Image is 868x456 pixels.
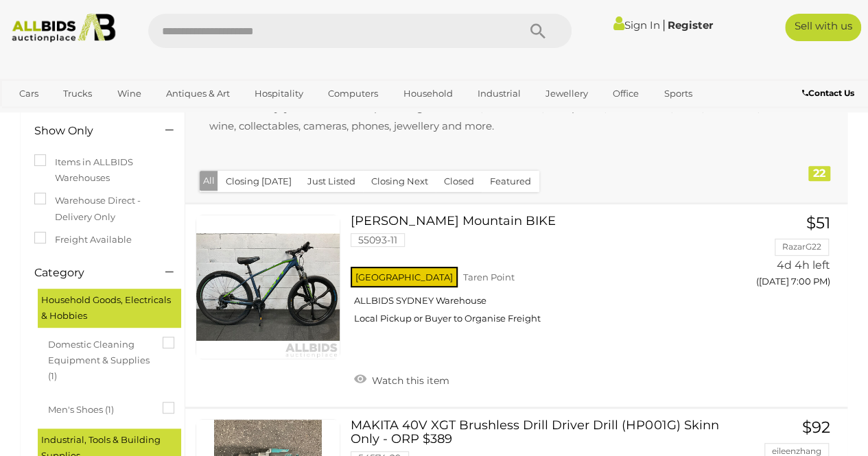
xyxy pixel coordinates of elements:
[108,82,150,105] a: Wine
[34,267,145,279] h4: Category
[537,82,597,105] a: Jewellery
[802,88,854,98] b: Contact Us
[806,213,830,232] span: $51
[482,171,539,192] button: Featured
[363,171,436,192] button: Closing Next
[668,19,713,32] a: Register
[157,82,239,105] a: Antiques & Art
[361,215,727,335] a: [PERSON_NAME] Mountain BIKE 55093-11 [GEOGRAPHIC_DATA] Taren Point ALLBIDS SYDNEY Warehouse Local...
[747,215,834,295] a: $51 RazarG22 4d 4h left ([DATE] 7:00 PM)
[38,289,181,328] div: Household Goods, Electricals & Hobbies
[54,82,101,105] a: Trucks
[34,125,145,137] h4: Show Only
[246,82,312,105] a: Hospitality
[48,398,151,418] span: Men's Shoes (1)
[469,82,530,105] a: Industrial
[34,154,171,187] label: Items in ALLBIDS Warehouses
[351,369,453,389] a: Watch this item
[10,105,126,128] a: [GEOGRAPHIC_DATA]
[10,82,47,105] a: Cars
[319,82,387,105] a: Computers
[802,86,858,101] a: Contact Us
[48,333,151,385] span: Domestic Cleaning Equipment & Supplies (1)
[802,418,830,437] span: $92
[6,14,121,43] img: Allbids.com.au
[808,166,830,181] div: 22
[368,374,449,387] span: Watch this item
[34,193,171,225] label: Warehouse Direct - Delivery Only
[604,82,648,105] a: Office
[662,17,666,32] span: |
[218,171,300,192] button: Closing [DATE]
[394,82,461,105] a: Household
[503,14,572,48] button: Search
[436,171,482,192] button: Closed
[655,82,701,105] a: Sports
[200,171,218,191] button: All
[299,171,364,192] button: Just Listed
[613,19,660,32] a: Sign In
[785,14,861,41] a: Sell with us
[34,232,132,248] label: Freight Available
